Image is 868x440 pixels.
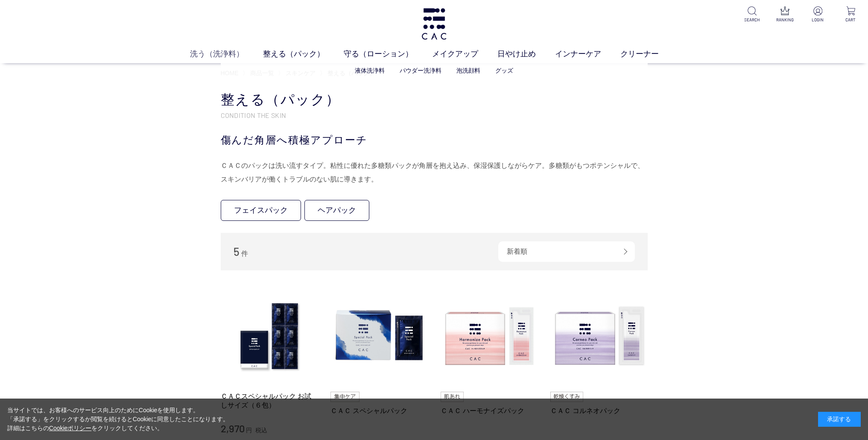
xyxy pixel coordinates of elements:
[550,392,583,402] img: 乾燥くすみ
[221,111,648,120] p: CONDITION THE SKIN
[190,48,263,60] a: 洗う（洗浄料）
[818,412,861,427] div: 承諾する
[774,17,795,23] p: RANKING
[498,241,635,262] div: 新着順
[330,287,428,385] img: ＣＡＣ スペシャルパック
[742,17,763,23] p: SEARCH
[456,67,480,74] a: 泡洗顔料
[807,17,828,23] p: LOGIN
[620,48,678,60] a: クリーナー
[495,67,513,74] a: グッズ
[330,392,359,402] img: 集中ケア
[234,245,240,258] span: 5
[221,91,648,109] h1: 整える（パック）
[555,48,620,60] a: インナーケア
[355,67,385,74] a: 液体洗浄料
[221,392,318,410] a: ＣＡＣスペシャルパック お試しサイズ（６包）
[263,48,344,60] a: 整える（パック）
[7,406,229,433] div: 当サイトでは、お客様へのサービス向上のためにCookieを使用します。 「承諾する」をクリックするか閲覧を続けるとCookieに同意したことになります。 詳細はこちらの をクリックしてください。
[221,200,301,221] a: フェイスパック
[49,425,92,431] a: Cookieポリシー
[441,392,464,402] img: 肌あれ
[774,6,795,23] a: RANKING
[742,6,763,23] a: SEARCH
[497,48,555,60] a: 日やけ止め
[241,250,248,257] span: 件
[420,8,448,40] img: logo
[221,159,648,186] div: ＣＡＣのパックは洗い流すタイプ。粘性に優れた多糖類パックが角層を抱え込み、保湿保護しながらケア。多糖類がもつポテンシャルで、スキンバリアが働くトラブルのない肌に導きます。
[840,6,861,23] a: CART
[441,287,538,385] img: ＣＡＣ ハーモナイズパック
[840,17,861,23] p: CART
[807,6,828,23] a: LOGIN
[221,287,318,385] img: ＣＡＣスペシャルパック お試しサイズ（６包）
[400,67,441,74] a: パウダー洗浄料
[304,200,369,221] a: ヘアパック
[432,48,497,60] a: メイクアップ
[550,287,648,385] img: ＣＡＣ コルネオパック
[221,132,648,148] div: 傷んだ角層へ積極アプローチ
[344,48,432,60] a: 守る（ローション）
